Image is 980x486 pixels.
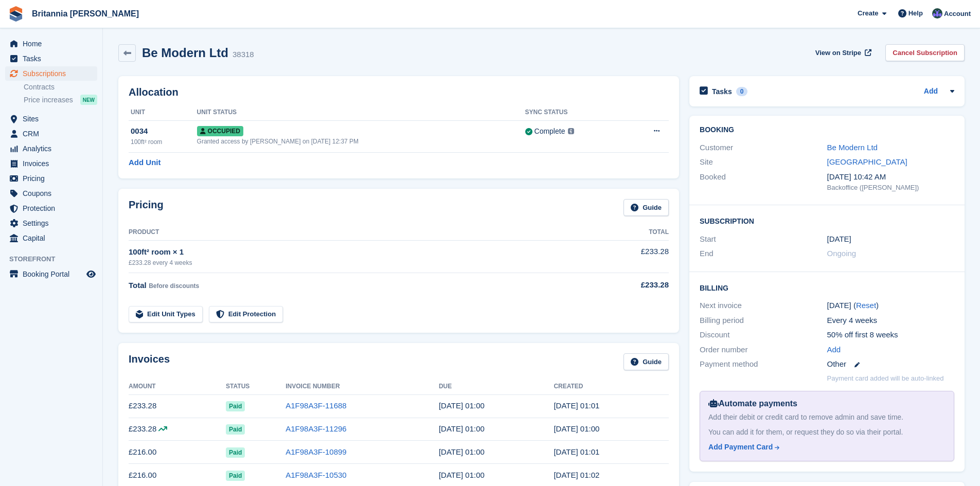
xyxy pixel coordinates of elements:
[700,233,827,245] div: Start
[5,156,97,171] a: menu
[129,157,161,169] a: Add Unit
[5,216,97,230] a: menu
[439,401,485,410] time: 2025-09-18 00:00:00 UTC
[708,427,946,438] div: You can add it for them, or request they do so via their portal.
[944,9,971,19] span: Account
[708,412,946,423] div: Add their debit or credit card to remove admin and save time.
[129,86,669,98] h2: Allocation
[586,279,669,291] div: £233.28
[708,442,941,453] a: Add Payment Card
[131,137,197,147] div: 100ft² room
[5,112,97,126] a: menu
[23,231,84,245] span: Capital
[827,358,954,370] div: Other
[28,5,143,22] a: Britannia [PERSON_NAME]
[9,254,102,264] span: Storefront
[439,447,485,456] time: 2025-07-24 00:00:00 UTC
[815,48,861,58] span: View on Stripe
[23,112,84,126] span: Sites
[708,398,946,410] div: Automate payments
[197,137,525,146] div: Granted access by [PERSON_NAME] on [DATE] 12:37 PM
[554,424,599,433] time: 2025-08-20 00:00:33 UTC
[197,126,243,136] span: Occupied
[5,201,97,215] a: menu
[129,441,226,464] td: £216.00
[129,258,586,267] div: £233.28 every 4 weeks
[827,344,841,356] a: Add
[700,344,827,356] div: Order number
[534,126,565,137] div: Complete
[700,171,827,193] div: Booked
[5,231,97,245] a: menu
[700,329,827,341] div: Discount
[197,104,525,121] th: Unit Status
[712,87,732,96] h2: Tasks
[23,156,84,171] span: Invoices
[885,44,965,61] a: Cancel Subscription
[700,156,827,168] div: Site
[700,358,827,370] div: Payment method
[129,418,226,441] td: £233.28
[554,401,599,410] time: 2025-09-17 00:01:02 UTC
[24,94,97,105] a: Price increases NEW
[700,315,827,327] div: Billing period
[554,447,599,456] time: 2025-07-23 00:01:10 UTC
[129,199,164,216] h2: Pricing
[23,127,84,141] span: CRM
[827,300,954,312] div: [DATE] ( )
[586,240,669,273] td: £233.28
[23,267,84,281] span: Booking Portal
[149,282,199,290] span: Before discounts
[827,157,907,166] a: [GEOGRAPHIC_DATA]
[23,51,84,66] span: Tasks
[24,82,97,92] a: Contracts
[226,401,245,411] span: Paid
[5,267,97,281] a: menu
[439,379,554,395] th: Due
[827,233,851,245] time: 2024-05-01 00:00:00 UTC
[623,353,669,370] a: Guide
[129,394,226,418] td: £233.28
[286,447,346,456] a: A1F98A3F-10899
[700,215,954,226] h2: Subscription
[129,353,170,370] h2: Invoices
[129,281,147,290] span: Total
[827,249,857,258] span: Ongoing
[856,301,876,310] a: Reset
[827,171,954,183] div: [DATE] 10:42 AM
[708,442,773,453] div: Add Payment Card
[5,171,97,186] a: menu
[586,224,669,241] th: Total
[700,126,954,134] h2: Booking
[5,141,97,156] a: menu
[5,127,97,141] a: menu
[5,51,97,66] a: menu
[129,246,586,258] div: 100ft² room × 1
[827,373,944,384] p: Payment card added will be auto-linked
[286,379,439,395] th: Invoice Number
[700,142,827,154] div: Customer
[623,199,669,216] a: Guide
[80,95,97,105] div: NEW
[811,44,874,61] a: View on Stripe
[209,306,283,323] a: Edit Protection
[858,8,878,19] span: Create
[5,186,97,201] a: menu
[5,66,97,81] a: menu
[226,379,286,395] th: Status
[525,104,626,121] th: Sync Status
[286,401,346,410] a: A1F98A3F-11688
[554,471,599,479] time: 2025-06-25 00:02:48 UTC
[226,447,245,458] span: Paid
[129,224,586,241] th: Product
[23,186,84,201] span: Coupons
[439,471,485,479] time: 2025-06-26 00:00:00 UTC
[5,37,97,51] a: menu
[827,315,954,327] div: Every 4 weeks
[932,8,942,19] img: Lee Cradock
[23,141,84,156] span: Analytics
[129,104,197,121] th: Unit
[24,95,73,105] span: Price increases
[85,268,97,280] a: Preview store
[568,128,574,134] img: icon-info-grey-7440780725fd019a000dd9b08b2336e03edf1995a4989e88bcd33f0948082b44.svg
